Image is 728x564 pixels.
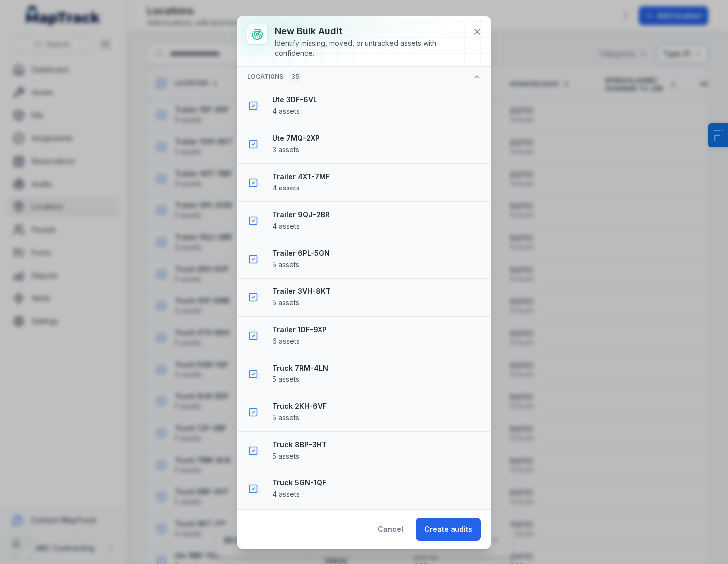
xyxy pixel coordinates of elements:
[416,518,481,541] button: Create audits
[273,248,482,258] strong: Trailer 6PL-5GN
[237,67,491,87] button: locations35
[273,260,299,269] span: 5 assets
[273,401,482,411] strong: Truck 2KH-6VF
[273,184,300,192] span: 4 assets
[369,518,412,541] button: Cancel
[273,478,482,488] strong: Truck 5GN-1QF
[287,71,303,83] div: 35
[273,337,300,345] span: 6 assets
[247,71,303,83] span: locations
[273,133,482,143] strong: Ute 7MQ-2XP
[273,490,300,498] span: 4 assets
[275,24,465,38] h3: New bulk audit
[273,298,299,307] span: 5 assets
[273,107,300,115] span: 4 assets
[273,452,299,460] span: 5 assets
[273,413,299,422] span: 5 assets
[273,210,482,220] strong: Trailer 9QJ-2BR
[273,440,482,450] strong: Truck 8BP-3HT
[273,95,482,105] strong: Ute 3DF-6VL
[273,222,300,230] span: 4 assets
[273,145,299,154] span: 3 assets
[273,363,482,373] strong: Truck 7RM-4LN
[273,375,299,383] span: 5 assets
[273,172,482,182] strong: Trailer 4XT-7MF
[273,325,482,335] strong: Trailer 1DF-9XP
[275,38,465,58] div: Identify missing, moved, or untracked assets with confidence.
[273,286,482,296] strong: Trailer 3VH-8KT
